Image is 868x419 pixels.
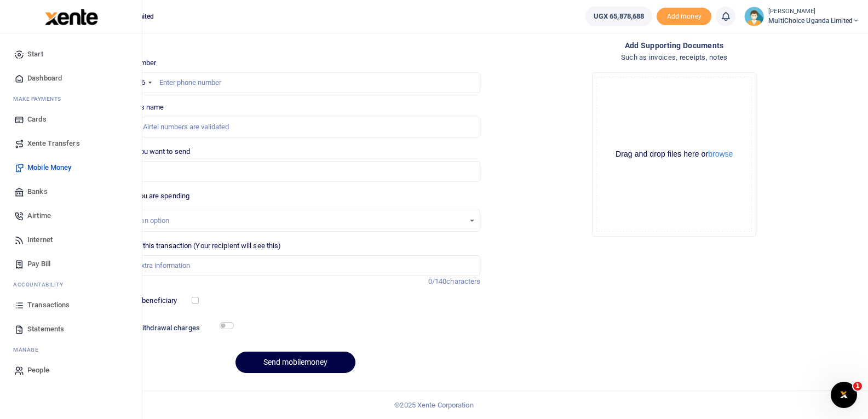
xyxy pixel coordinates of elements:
span: Add money [657,8,711,26]
span: Dashboard [27,73,62,84]
div: File Uploader [592,72,756,237]
label: Save this beneficiary [111,295,177,306]
input: Enter extra information [111,255,481,276]
a: Cards [9,107,133,131]
span: Transactions [27,300,70,311]
a: Xente Transfers [9,131,133,156]
li: Ac [9,276,133,293]
span: 1 [853,382,862,391]
span: countability [21,280,63,289]
input: MTN & Airtel numbers are validated [111,117,481,137]
li: Wallet ballance [581,7,657,26]
span: 0/140 [428,277,447,285]
label: Reason you are spending [111,191,189,202]
a: Start [9,42,133,66]
div: Drag and drop files here or [597,149,751,159]
span: People [27,365,49,376]
a: Dashboard [9,66,133,90]
h4: Such as invoices, receipts, notes [489,51,859,64]
button: browse [708,150,733,158]
img: logo-large [45,9,98,25]
span: anage [19,346,39,354]
h6: Include withdrawal charges [112,324,229,332]
li: M [9,341,133,358]
span: Banks [27,186,48,197]
iframe: Intercom live chat [831,382,857,408]
img: profile-user [744,7,764,26]
a: Transactions [9,293,133,317]
input: Enter phone number [111,72,481,93]
div: Select an option [119,215,465,226]
a: logo-small logo-large logo-large [44,12,98,20]
span: characters [446,277,480,285]
a: Add money [657,12,711,20]
button: Send mobilemoney [235,352,355,373]
span: Pay Bill [27,259,50,269]
h4: Add supporting Documents [489,39,859,51]
span: Mobile Money [27,162,71,173]
label: Memo for this transaction (Your recipient will see this) [111,240,281,251]
span: Internet [27,234,53,245]
li: Toup your wallet [657,8,711,26]
a: People [9,358,133,382]
span: Start [27,49,43,60]
label: Phone number [111,58,156,68]
a: UGX 65,878,688 [585,7,652,26]
span: Cards [27,114,47,125]
a: Banks [9,180,133,204]
a: Mobile Money [9,156,133,180]
span: Xente Transfers [27,138,80,149]
span: ake Payments [19,95,61,103]
li: M [9,90,133,107]
span: Statements [27,324,64,335]
a: Airtime [9,204,133,228]
a: Statements [9,317,133,341]
span: UGX 65,878,688 [594,11,644,22]
span: MultiChoice Uganda Limited [768,16,859,26]
small: [PERSON_NAME] [768,7,859,16]
input: UGX [111,161,481,182]
a: Internet [9,228,133,252]
a: Pay Bill [9,252,133,276]
span: Airtime [27,210,51,221]
a: profile-user [PERSON_NAME] MultiChoice Uganda Limited [744,7,859,26]
label: Amount you want to send [111,146,190,157]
